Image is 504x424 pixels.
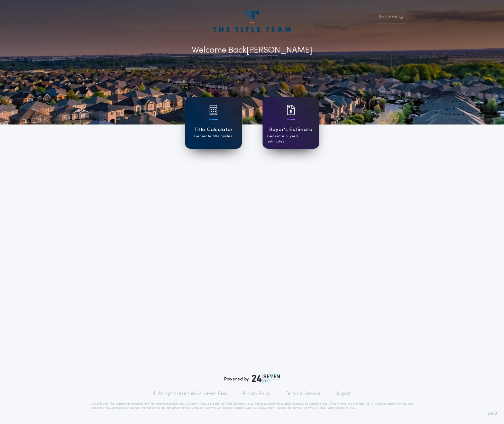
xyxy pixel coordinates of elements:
p: Generate buyer's estimates [267,134,314,144]
div: Powered by [224,374,280,382]
a: card iconBuyer's EstimateGenerate buyer's estimates [263,97,319,149]
h1: Buyer's Estimate [269,126,312,134]
img: card icon [209,105,218,115]
h1: Title Calculator [193,126,233,134]
p: Welcome Back [PERSON_NAME] [192,44,312,57]
a: card iconTitle CalculatorGenerate title quotes [185,97,242,149]
img: logo [252,374,280,382]
span: 3.8.0 [488,411,497,417]
p: © All rights reserved. 24|Seven Fees [153,391,228,396]
a: [URL][DOMAIN_NAME] [253,407,287,409]
p: Generate title quotes [194,134,232,139]
a: Terms of Service [286,391,320,396]
img: account-logo [213,11,291,32]
p: DISCLAIMER: This estimate is provided for informational purposes only. 24|Seven Fees, a product o... [90,402,414,410]
a: Privacy Policy [243,391,271,396]
a: Support [336,391,351,396]
button: Settings [374,11,406,24]
img: card icon [287,105,295,115]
